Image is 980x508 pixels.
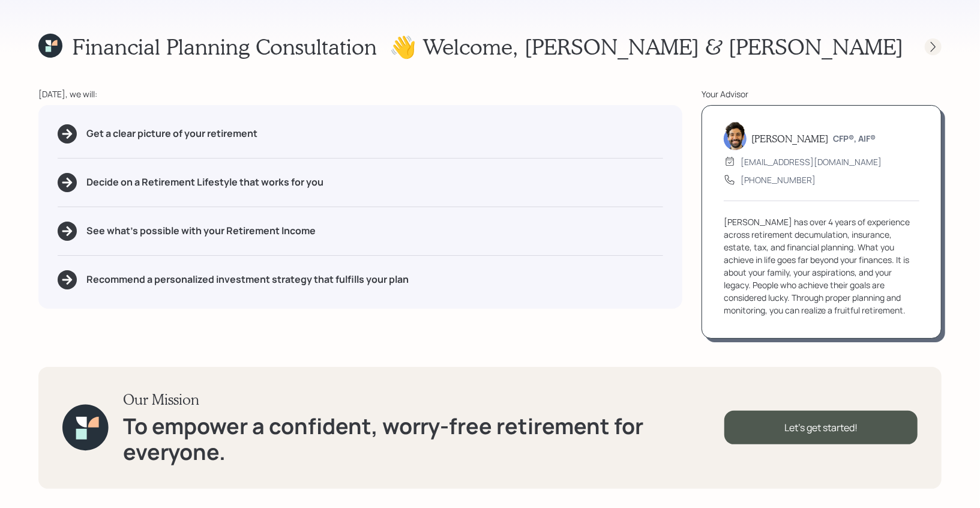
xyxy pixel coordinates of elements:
h5: See what's possible with your Retirement Income [86,225,316,237]
div: Let's get started! [724,411,918,444]
h5: Decide on a Retirement Lifestyle that works for you [86,177,323,188]
h5: [PERSON_NAME] [751,133,828,144]
div: [EMAIL_ADDRESS][DOMAIN_NAME] [741,156,882,168]
h1: To empower a confident, worry-free retirement for everyone. [123,413,724,465]
div: [PERSON_NAME] has over 4 years of experience across retirement decumulation, insurance, estate, t... [724,216,919,316]
h5: Get a clear picture of your retirement [86,128,257,139]
h1: 👋 Welcome , [PERSON_NAME] & [PERSON_NAME] [389,34,903,59]
div: Your Advisor [702,88,942,100]
h1: Financial Planning Consultation [72,34,377,59]
div: [PHONE_NUMBER] [741,174,816,186]
div: [DATE], we will: [38,88,682,100]
img: eric-schwartz-headshot.png [724,121,747,150]
h6: CFP®, AIF® [833,134,876,144]
h3: Our Mission [123,391,724,408]
h5: Recommend a personalized investment strategy that fulfills your plan [86,274,409,285]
